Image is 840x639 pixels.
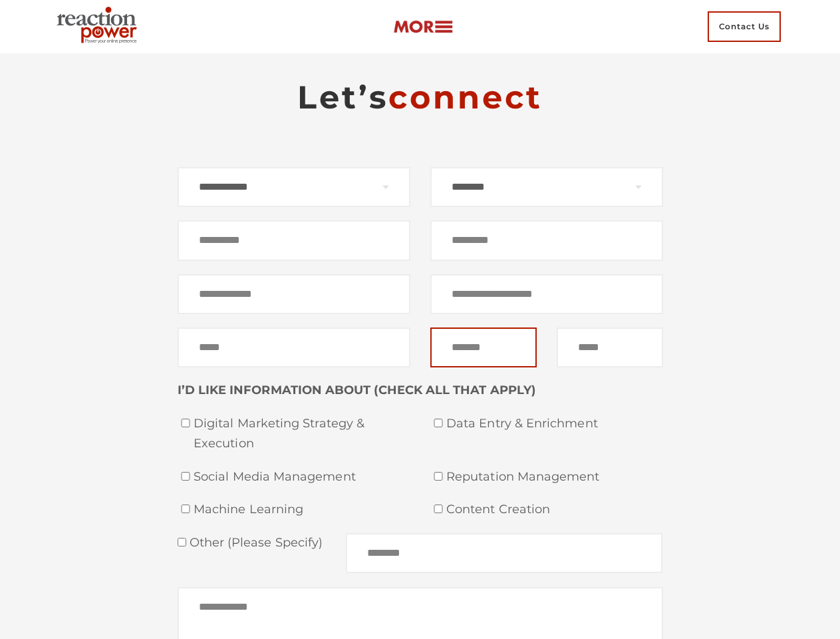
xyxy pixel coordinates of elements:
[186,535,323,550] span: Other (please specify)
[194,500,410,520] span: Machine Learning
[446,500,663,520] span: Content Creation
[51,3,148,51] img: Executive Branding | Personal Branding Agency
[178,383,536,397] strong: I’D LIKE INFORMATION ABOUT (CHECK ALL THAT APPLY)
[178,77,663,117] h2: Let’s
[388,78,543,116] span: connect
[446,467,663,487] span: Reputation Management
[446,414,663,434] span: Data Entry & Enrichment
[194,467,410,487] span: Social Media Management
[708,11,781,42] span: Contact Us
[194,414,410,453] span: Digital Marketing Strategy & Execution
[393,19,453,35] img: more-btn.png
